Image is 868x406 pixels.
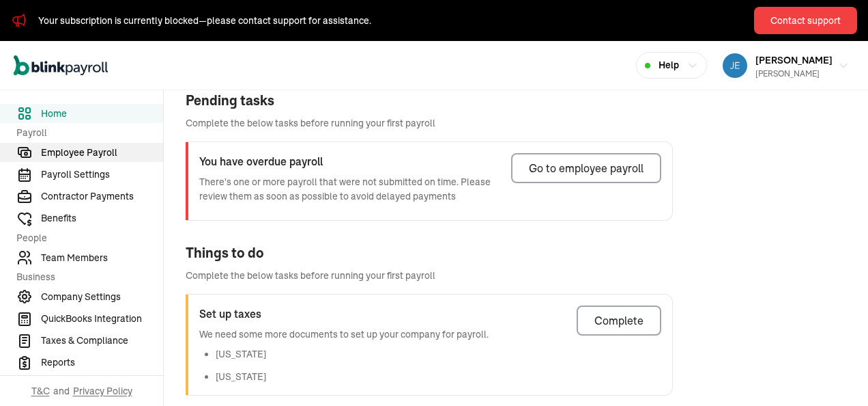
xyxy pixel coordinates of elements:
iframe: Chat Widget [800,340,868,406]
span: Privacy Policy [73,384,132,398]
div: Go to employee payroll [529,160,643,176]
div: Pending tasks [186,90,673,111]
li: [US_STATE] [216,370,489,384]
span: Payroll [16,126,155,140]
span: Taxes & Compliance [41,334,163,348]
div: [PERSON_NAME] [755,68,833,80]
p: We need some more documents to set up your company for payroll. [199,327,489,342]
span: People [16,231,155,245]
div: Your subscription is currently blocked—please contact support for assistance. [38,14,371,28]
button: [PERSON_NAME][PERSON_NAME] [717,49,854,83]
h3: You have overdue payroll [199,153,500,170]
span: Help [659,58,679,72]
span: [PERSON_NAME] [755,54,833,66]
span: Team Members [41,251,163,265]
span: Home [41,107,163,121]
div: Complete [594,312,643,329]
nav: Global [14,46,108,85]
span: Employee Payroll [41,146,163,160]
div: Contact support [770,14,841,28]
span: QuickBooks Integration [41,312,163,326]
span: Complete the below tasks before running your first payroll [186,116,673,131]
li: [US_STATE] [216,347,489,362]
div: Things to do [186,243,673,263]
button: Complete [577,306,661,336]
span: Benefits [41,211,163,226]
span: Business [16,270,155,284]
span: T&C [31,384,50,398]
button: Contact support [754,7,857,34]
button: Go to employee payroll [511,153,661,183]
h3: Set up taxes [199,306,489,322]
button: Help [636,52,707,79]
span: Reports [41,355,163,370]
span: Company Settings [41,290,163,304]
span: Payroll Settings [41,167,163,182]
p: There's one or more payroll that were not submitted on time. Please review them as soon as possib... [199,175,500,204]
span: Complete the below tasks before running your first payroll [186,269,673,283]
span: Contractor Payments [41,189,163,204]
